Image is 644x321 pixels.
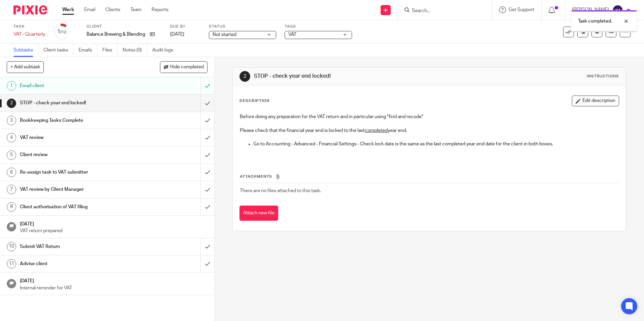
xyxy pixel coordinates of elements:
div: Instructions [587,74,619,79]
h1: Advise client [20,259,136,269]
span: VAT [288,32,296,37]
a: Audit logs [152,44,178,57]
p: Internal reminder for VAT [20,285,208,291]
a: Reports [152,6,168,13]
a: Files [102,44,118,57]
label: Due by [170,24,200,29]
div: 5 [7,150,16,160]
div: VAT - Quarterly [13,31,45,38]
div: 2 [239,71,250,82]
label: Status [209,24,276,29]
label: Tags [285,24,352,29]
u: completed [365,128,388,133]
label: Task [13,24,45,29]
a: Work [62,6,74,13]
h1: Submit VAT Return [20,242,136,252]
p: Before doing any preparation for the VAT return and in particular using "find and recode" [240,113,618,120]
span: [DATE] [170,32,184,37]
h1: VAT review by Client Manager [20,184,136,194]
h1: STOP - check year end locked! [20,98,136,108]
p: Go to Accounting - Advanced - Financial Settings - Check lock date is the same as the last comple... [253,141,618,147]
small: /12 [60,30,66,34]
h1: [DATE] [20,276,208,284]
div: 11 [7,259,16,269]
h1: Re-assign task to VAT submitter [20,167,136,177]
div: 8 [7,202,16,212]
div: 6 [7,168,16,177]
div: 3 [7,116,16,125]
p: Task completed. [578,18,612,25]
div: 1 [7,81,16,91]
a: Team [130,6,141,13]
button: Edit description [572,96,619,106]
div: 7 [7,185,16,194]
h1: Email client [20,81,136,91]
p: Balance Brewing & Blending Ltd [87,31,147,38]
h1: [DATE] [20,219,208,227]
a: Emails [78,44,97,57]
div: 2 [7,99,16,108]
p: VAT return prepared [20,227,208,234]
div: 4 [7,133,16,142]
label: Client [87,24,162,29]
h1: Client authorisation of VAT filing [20,202,136,212]
h1: Bookkeeping Tasks Complete [20,115,136,126]
div: 1 [57,28,66,36]
a: Email [84,6,95,13]
button: Hide completed [160,61,207,73]
img: svg%3E [612,5,623,15]
p: Description [239,98,269,104]
a: Subtasks [13,44,38,57]
div: 10 [7,242,16,251]
span: There are no files attached to this task. [240,188,321,193]
span: Not started [213,32,236,37]
button: + Add subtask [7,61,44,73]
h1: Client review [20,150,136,160]
a: Client tasks [43,44,73,57]
button: Attach new file [239,206,278,221]
img: Pixie [13,5,47,14]
span: Hide completed [170,65,204,70]
a: Notes (0) [123,44,147,57]
h1: VAT review [20,133,136,143]
a: Clients [105,6,120,13]
span: Attachments [240,175,272,178]
h1: STOP - check year end locked! [254,73,444,80]
p: Please check that the financial year end is locked to the last year end. [240,127,618,134]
